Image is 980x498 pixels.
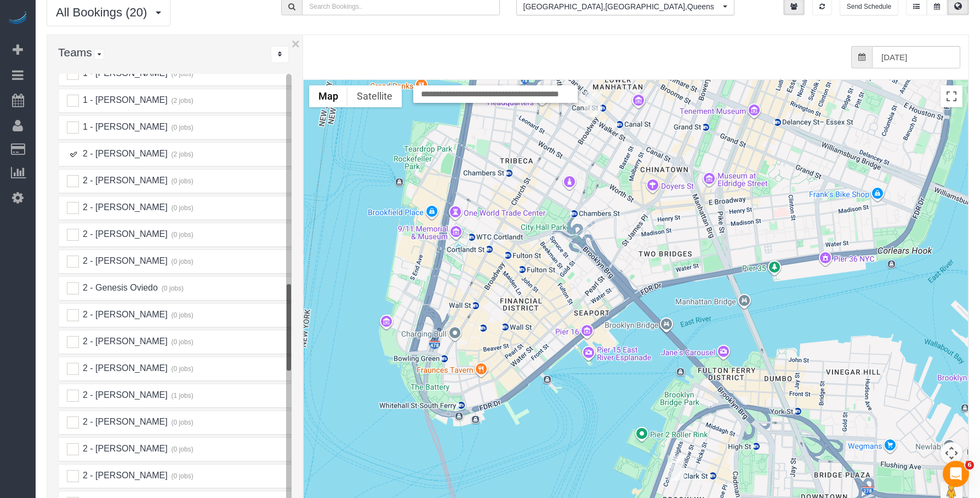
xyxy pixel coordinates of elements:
small: (0 jobs) [170,204,193,212]
span: 2 - [PERSON_NAME] [81,176,167,185]
button: Show satellite imagery [347,85,402,107]
small: (0 jobs) [170,124,193,131]
span: 2 - [PERSON_NAME] [81,256,167,265]
span: 2 - [PERSON_NAME] [81,310,167,319]
div: 09/27/2025 10:00AM - Paul Teitelbaum - 128 Willow Street, Apt. 2b, Brooklyn, NY 11201 [668,455,685,480]
small: (0 jobs) [170,177,193,185]
button: Toggle fullscreen view [941,85,962,107]
small: (0 jobs) [170,338,193,346]
button: Map camera controls [941,442,962,464]
i: Sort Teams [278,51,282,57]
small: (0 jobs) [170,472,193,480]
div: ... [271,46,289,63]
span: 2 - [PERSON_NAME] [81,417,167,426]
span: 2 - [PERSON_NAME] [81,229,167,239]
small: (0 jobs) [170,311,193,319]
span: All Bookings (20) [56,5,152,19]
span: 1 - [PERSON_NAME] [81,95,167,105]
small: (0 jobs) [160,285,184,292]
span: 2 - [PERSON_NAME] [81,444,167,453]
small: (1 jobs) [170,392,193,399]
small: (0 jobs) [170,365,193,373]
small: (0 jobs) [170,419,193,426]
small: (0 jobs) [170,70,193,78]
div: 09/27/2025 3:00PM - Gabriella Plotkin (East Photographic) - 401 Broadway, Suite 908, New York, NY... [585,91,602,117]
iframe: Intercom live chat [943,461,969,487]
span: 2 - [PERSON_NAME] [81,202,167,212]
span: 2 - Genesis Oviedo [81,283,157,292]
input: Date [872,46,960,68]
span: 2 - [PERSON_NAME] [81,337,167,346]
button: Show street map [309,85,347,107]
span: 2 - [PERSON_NAME] [81,363,167,373]
span: 2 - [PERSON_NAME] [81,471,167,480]
span: 2 - [PERSON_NAME] [81,149,167,158]
span: [GEOGRAPHIC_DATA] , [GEOGRAPHIC_DATA] , Queens [523,1,720,12]
small: (2 jobs) [170,150,193,158]
button: × [292,37,300,51]
span: 2 - [PERSON_NAME] [81,390,167,399]
img: Automaid Logo [7,11,29,26]
small: (2 jobs) [170,97,193,105]
small: (0 jobs) [170,445,193,453]
span: 6 [965,461,974,470]
span: 1 - [PERSON_NAME] [81,122,167,131]
small: (0 jobs) [170,258,193,265]
span: Teams [58,46,92,59]
small: (0 jobs) [170,231,193,239]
